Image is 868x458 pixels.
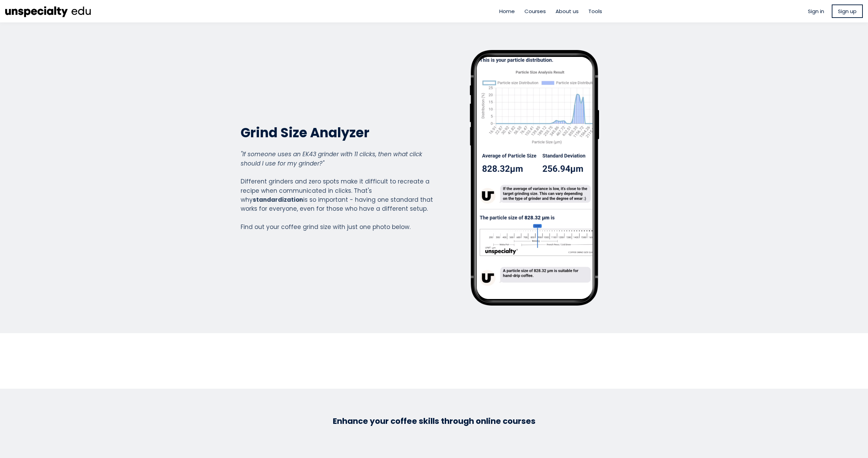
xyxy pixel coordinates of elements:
img: ec8cb47d53a36d742fcbd71bcb90b6e6.png [5,3,91,19]
em: "If someone uses an EK43 grinder with 11 clicks, then what click should I use for my grinder?" [241,150,422,167]
a: Sign in [808,7,824,15]
h3: Enhance your coffee skills through online courses [237,416,631,427]
a: Home [499,7,515,15]
a: Sign up [832,4,863,18]
span: Sign up [838,7,857,15]
strong: standardization [253,196,303,204]
div: Different grinders and zero spots make it difficult to recreate a recipe when communicated in cli... [241,150,433,231]
a: Courses [524,7,546,15]
a: Tools [588,7,602,15]
h2: Grind Size Analyzer [241,124,433,141]
a: About us [556,7,579,15]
